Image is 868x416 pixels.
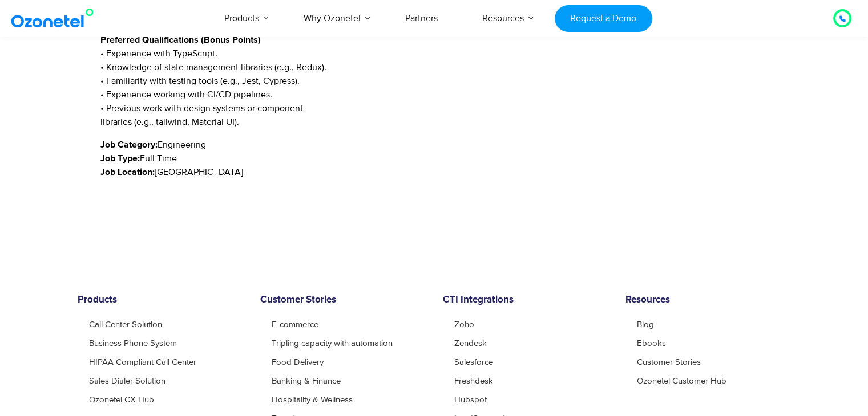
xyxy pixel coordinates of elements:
span: [GEOGRAPHIC_DATA] [155,166,243,178]
h6: Customer Stories [260,295,426,306]
a: Hospitality & Wellness [272,395,353,404]
a: Customer Stories [637,358,701,366]
a: Ozonetel CX Hub [89,395,154,404]
a: Request a Demo [555,5,652,32]
span: Engineering [158,139,206,150]
a: Sales Dialer Solution [89,377,165,385]
a: Tripling capacity with automation [272,339,393,348]
a: E-commerce [272,320,318,329]
strong: Job Category: [100,140,158,149]
span: Full Time [140,153,177,164]
a: Zendesk [454,339,487,348]
h6: Resources [625,295,791,306]
p: • Experience with TypeScript. • Knowledge of state management libraries (e.g., Redux). • Familiar... [100,33,459,129]
a: Zoho [454,320,474,329]
a: Hubspot [454,395,487,404]
strong: Job Location: [100,168,155,177]
a: Ebooks [637,339,666,348]
a: Food Delivery [272,358,324,366]
a: Blog [637,320,654,329]
a: Call Center Solution [89,320,162,329]
a: Salesforce [454,358,493,366]
a: Ozonetel Customer Hub [637,377,726,385]
a: HIPAA Compliant Call Center [89,358,196,366]
a: Business Phone System [89,339,177,348]
strong: Job Type: [100,154,140,163]
strong: Preferred Qualifications (Bonus Points) [100,35,261,44]
a: Banking & Finance [272,377,341,385]
a: Freshdesk [454,377,493,385]
h6: CTI Integrations [443,295,608,306]
h6: Products [78,295,243,306]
